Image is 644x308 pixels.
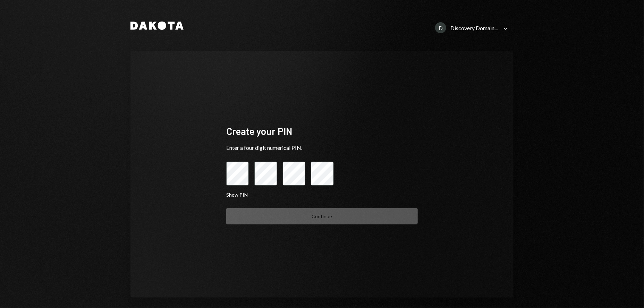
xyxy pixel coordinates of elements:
[311,162,333,186] input: pin code 4 of 4
[450,25,498,31] div: Discovery Domain...
[254,162,277,186] input: pin code 2 of 4
[226,144,418,152] div: Enter a four digit numerical PIN.
[283,162,305,186] input: pin code 3 of 4
[226,192,248,198] button: Show PIN
[226,125,418,138] div: Create your PIN
[226,162,249,186] input: pin code 1 of 4
[435,22,446,33] div: D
